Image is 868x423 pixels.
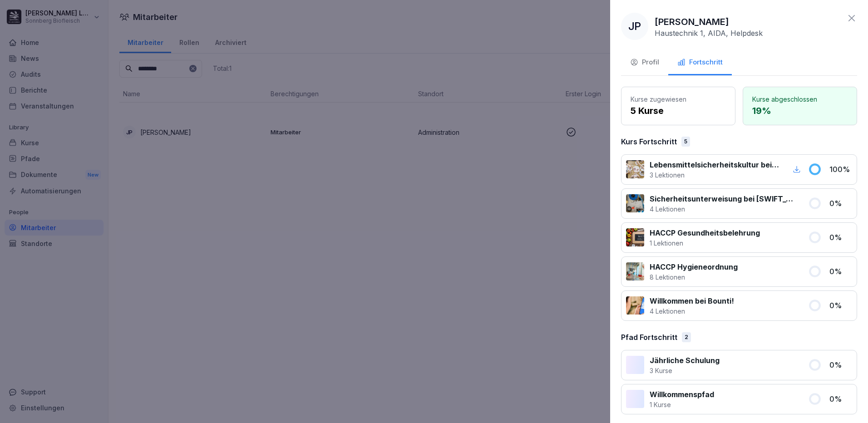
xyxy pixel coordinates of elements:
[650,261,738,272] p: HACCP Hygieneordnung
[650,295,734,306] p: Willkommen bei Bounti!
[621,332,677,343] p: Pfad Fortschritt
[630,57,659,68] div: Profil
[829,266,852,277] p: 0 %
[650,400,714,409] p: 1 Kurse
[655,29,763,38] p: Haustechnik 1, AIDA, Helpdesk
[752,94,848,104] p: Kurse abgeschlossen
[621,136,677,147] p: Kurs Fortschritt
[650,306,734,316] p: 4 Lektionen
[650,159,780,170] p: Lebensmittelsicherheitskultur bei [GEOGRAPHIC_DATA]
[829,359,852,370] p: 0 %
[682,332,691,342] div: 2
[668,51,732,75] button: Fortschritt
[621,13,648,40] div: JP
[621,51,668,75] button: Profil
[650,355,720,366] p: Jährliche Schulung
[650,204,797,214] p: 4 Lektionen
[631,94,726,104] p: Kurse zugewiesen
[655,15,729,29] p: [PERSON_NAME]
[677,57,723,68] div: Fortschritt
[829,198,852,209] p: 0 %
[631,104,726,118] p: 5 Kurse
[752,104,848,118] p: 19 %
[681,137,690,147] div: 5
[650,170,780,180] p: 3 Lektionen
[650,272,738,282] p: 8 Lektionen
[829,164,852,175] p: 100 %
[650,366,720,375] p: 3 Kurse
[650,389,714,400] p: Willkommenspfad
[829,393,852,404] p: 0 %
[829,300,852,311] p: 0 %
[829,232,852,243] p: 0 %
[650,227,760,238] p: HACCP Gesundheitsbelehrung
[650,193,797,204] p: Sicherheitsunterweisung bei [SWIFT_CODE]
[650,238,760,248] p: 1 Lektionen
